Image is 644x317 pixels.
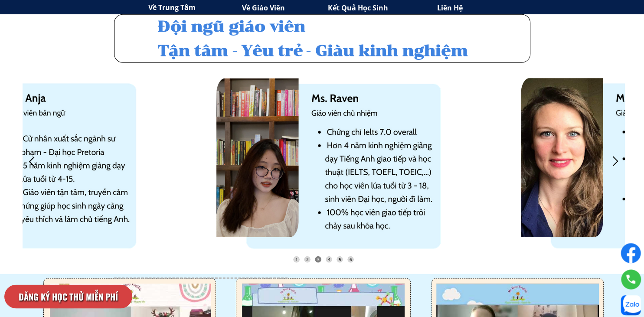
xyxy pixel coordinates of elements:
div: 6 [347,256,354,262]
div: Đăng ký học thử thành công [56,30,177,38]
div: 4 [326,256,332,262]
h3: Về Trung Tâm [148,2,239,13]
h3: Liên Hệ [437,3,516,14]
h3: Kết Quả Học Sinh [328,3,442,14]
div: 5 [337,256,343,262]
h3: Về Giáo Viên [242,3,334,14]
div: 2 [304,256,311,262]
h3: Đội ngũ giáo viên Tận tâm - Yêu trẻ - Giàu kinh nghiệm [157,14,520,62]
div: [PERSON_NAME] - 11 tuổi [56,38,177,45]
div: 3 [315,256,321,262]
div: 15 Phút trước [56,45,86,53]
p: ĐĂNG KÝ HỌC THỬ MIỄN PHÍ [4,284,132,308]
div: 1 [293,256,300,262]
